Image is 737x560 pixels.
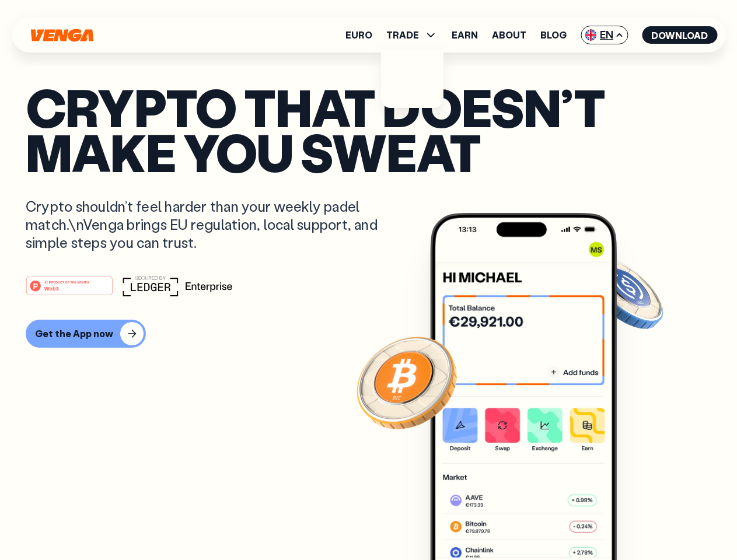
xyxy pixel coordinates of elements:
p: Crypto shouldn’t feel harder than your weekly padel match.\nVenga brings EU regulation, local sup... [26,197,394,252]
a: #1 PRODUCT OF THE MONTHWeb3 [26,283,113,298]
a: About [492,30,526,40]
tspan: Web3 [44,285,59,291]
a: Blog [540,30,567,40]
span: EN [581,26,628,44]
a: Get the App now [26,320,711,348]
img: flag-uk [585,29,596,41]
div: Get the App now [35,328,113,339]
button: Get the App now [26,320,146,348]
a: Earn [452,30,478,40]
span: TRADE [386,30,419,40]
span: TRADE [386,28,438,42]
tspan: #1 PRODUCT OF THE MONTH [44,280,89,283]
img: USDC coin [582,251,666,335]
img: Bitcoin [354,330,459,435]
a: Euro [345,30,372,40]
p: Crypto that doesn’t make you sweat [26,85,711,174]
svg: Home [29,29,95,42]
button: Download [642,26,717,44]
